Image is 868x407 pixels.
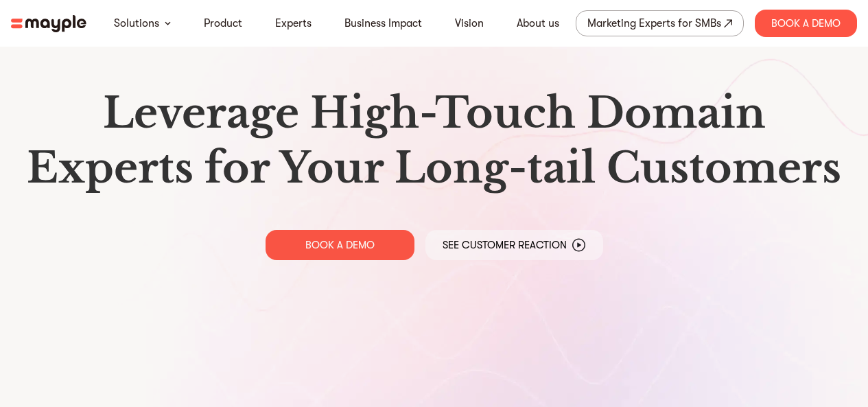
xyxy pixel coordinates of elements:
a: BOOK A DEMO [266,230,414,260]
a: Marketing Experts for SMBs [576,10,744,36]
a: See Customer Reaction [425,230,603,260]
div: Book A Demo [755,10,857,37]
img: arrow-down [165,21,171,25]
a: Experts [275,15,312,32]
p: BOOK A DEMO [305,238,375,252]
h1: Leverage High-Touch Domain Experts for Your Long-tail Customers [22,86,846,196]
p: See Customer Reaction [443,238,567,252]
div: Marketing Experts for SMBs [587,14,721,33]
img: mayple-logo [11,15,86,32]
a: Vision [455,15,484,32]
a: Business Impact [344,15,422,32]
a: About us [517,15,559,32]
a: Product [204,15,242,32]
a: Solutions [114,15,159,32]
